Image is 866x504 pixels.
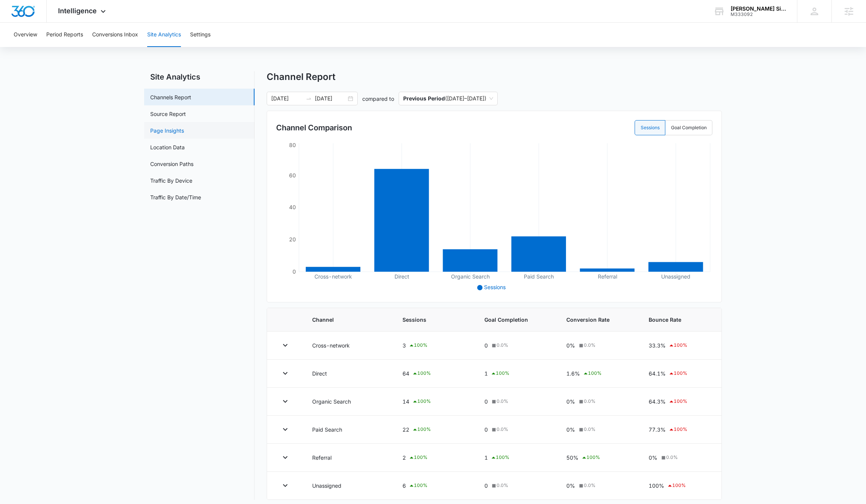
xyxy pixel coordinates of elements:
[635,120,665,135] label: Sessions
[578,426,596,433] div: 0.0 %
[150,160,193,168] a: Conversion Paths
[75,44,82,50] img: tab_keywords_by_traffic_grey.svg
[524,273,554,280] tspan: Paid Search
[58,7,97,15] span: Intelligence
[578,342,596,349] div: 0.0 %
[490,482,508,489] div: 0.0 %
[412,369,431,378] div: 100 %
[289,236,296,243] tspan: 20
[578,398,596,405] div: 0.0 %
[409,481,427,490] div: 100 %
[14,23,37,47] button: Overview
[665,120,712,135] label: Goal Completion
[649,316,709,324] span: Bounce Rate
[583,369,602,378] div: 100 %
[150,93,191,101] a: Channels Report
[303,416,393,444] td: Paid Search
[292,268,296,275] tspan: 0
[402,425,466,434] div: 22
[150,177,192,185] a: Traffic By Device
[289,172,296,178] tspan: 60
[566,369,630,378] div: 1.6%
[451,273,490,280] tspan: Organic Search
[409,341,427,350] div: 100 %
[279,395,291,407] button: Toggle Row Expanded
[403,92,493,105] span: ( [DATE] – [DATE] )
[190,23,211,47] button: Settings
[276,122,352,133] h3: Channel Comparison
[566,398,630,405] div: 0%
[315,94,346,103] input: End date
[402,453,466,462] div: 2
[21,12,37,18] div: v 4.0.25
[484,426,548,434] div: 0
[566,341,630,349] div: 0%
[150,110,186,118] a: Source Report
[649,369,709,378] div: 64.1%
[402,369,466,378] div: 64
[303,388,393,416] td: Organic Search
[484,369,548,378] div: 1
[12,12,18,18] img: logo_orange.svg
[312,316,384,324] span: Channel
[279,367,291,379] button: Toggle Row Expanded
[668,425,687,434] div: 100 %
[668,369,687,378] div: 100 %
[668,341,687,350] div: 100 %
[12,20,18,26] img: website_grey.svg
[661,273,690,280] tspan: Unassigned
[484,316,548,324] span: Goal Completion
[649,397,709,406] div: 64.3%
[279,339,291,351] button: Toggle Row Expanded
[84,45,128,50] div: Keywords by Traffic
[314,273,352,280] tspan: Cross-network
[566,316,630,324] span: Conversion Rate
[362,95,394,103] p: compared to
[150,193,201,201] a: Traffic By Date/Time
[150,143,185,151] a: Location Data
[660,454,678,461] div: 0.0 %
[566,426,630,434] div: 0%
[271,94,303,103] input: Start date
[731,12,786,17] div: account id
[402,397,466,406] div: 14
[412,425,431,434] div: 100 %
[303,360,393,388] td: Direct
[490,426,508,433] div: 0.0 %
[581,453,600,462] div: 100 %
[668,397,687,406] div: 100 %
[649,481,709,490] div: 100%
[484,398,548,405] div: 0
[92,23,138,47] button: Conversions Inbox
[394,273,409,280] tspan: Direct
[303,472,393,500] td: Unassigned
[484,453,548,462] div: 1
[150,127,184,135] a: Page Insights
[279,451,291,463] button: Toggle Row Expanded
[306,95,312,102] span: swap-right
[289,204,296,210] tspan: 40
[578,482,596,489] div: 0.0 %
[147,23,181,47] button: Site Analytics
[402,341,466,350] div: 3
[409,453,427,462] div: 100 %
[490,398,508,405] div: 0.0 %
[20,44,27,50] img: tab_domain_overview_orange.svg
[29,45,68,50] div: Domain Overview
[598,273,617,280] tspan: Referral
[402,481,466,490] div: 6
[649,425,709,434] div: 77.3%
[267,71,335,83] h1: Channel Report
[731,6,786,12] div: account name
[306,95,312,102] span: to
[412,397,431,406] div: 100 %
[46,23,83,47] button: Period Reports
[289,142,296,148] tspan: 80
[20,20,83,26] div: Domain: [DOMAIN_NAME]
[303,444,393,472] td: Referral
[490,453,509,462] div: 100 %
[279,423,291,435] button: Toggle Row Expanded
[490,369,509,378] div: 100 %
[649,454,709,462] div: 0%
[566,482,630,490] div: 0%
